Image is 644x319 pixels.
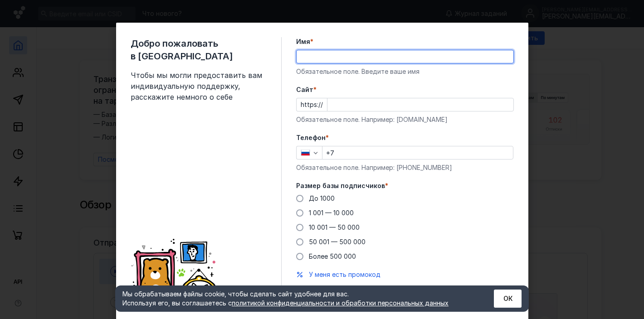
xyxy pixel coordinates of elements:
span: У меня есть промокод [309,271,381,278]
div: Обязательное поле. Введите ваше имя [296,67,514,76]
span: Более 500 000 [309,252,356,260]
span: 10 001 — 50 000 [309,223,360,231]
span: Размер базы подписчиков [296,181,385,190]
div: Мы обрабатываем файлы cookie, чтобы сделать сайт удобнее для вас. Используя его, вы соглашаетесь c [122,290,472,308]
span: Чтобы мы могли предоставить вам индивидуальную поддержку, расскажите немного о себе [131,70,267,102]
span: 1 001 — 10 000 [309,209,354,217]
div: Обязательное поле. Например: [PHONE_NUMBER] [296,163,514,172]
span: Телефон [296,133,326,142]
a: политикой конфиденциальности и обработки персональных данных [232,299,449,307]
span: Имя [296,37,310,46]
span: До 1000 [309,194,335,202]
div: Обязательное поле. Например: [DOMAIN_NAME] [296,115,514,124]
span: 50 001 — 500 000 [309,238,366,246]
button: ОК [494,290,522,308]
span: Добро пожаловать в [GEOGRAPHIC_DATA] [131,37,267,63]
button: У меня есть промокод [309,270,381,279]
span: Cайт [296,85,313,94]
